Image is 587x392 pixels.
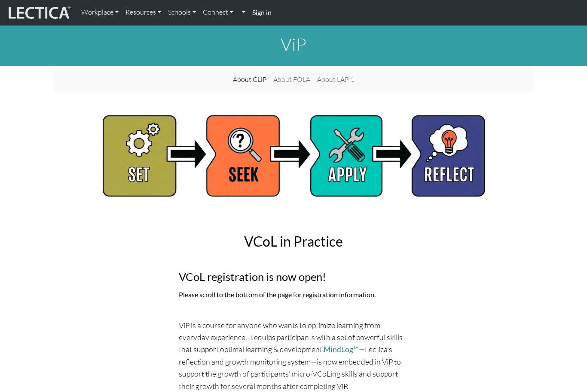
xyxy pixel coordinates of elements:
[252,8,272,16] strong: Sign in
[324,345,359,354] a: MindLog™
[179,270,408,283] h3: VCoL registration is now open!
[78,3,122,21] a: Workplace
[270,71,314,88] a: About FOLA
[179,233,408,250] h2: VCoL in Practice
[99,112,488,199] img: Ad image
[179,319,408,392] p: ViP is a course for anyone who wants to optimize learning from everyday experience. It equips par...
[199,3,237,21] a: Connect
[229,71,270,88] a: About CLiP
[54,34,533,54] h1: ViP
[314,71,358,88] a: About LAP-1
[165,3,199,21] a: Schools
[249,3,275,22] a: Sign in
[122,3,165,21] a: Resources
[179,290,408,299] h6: Please scroll to the bottom of the page for registration information.
[6,5,71,21] img: lecticalive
